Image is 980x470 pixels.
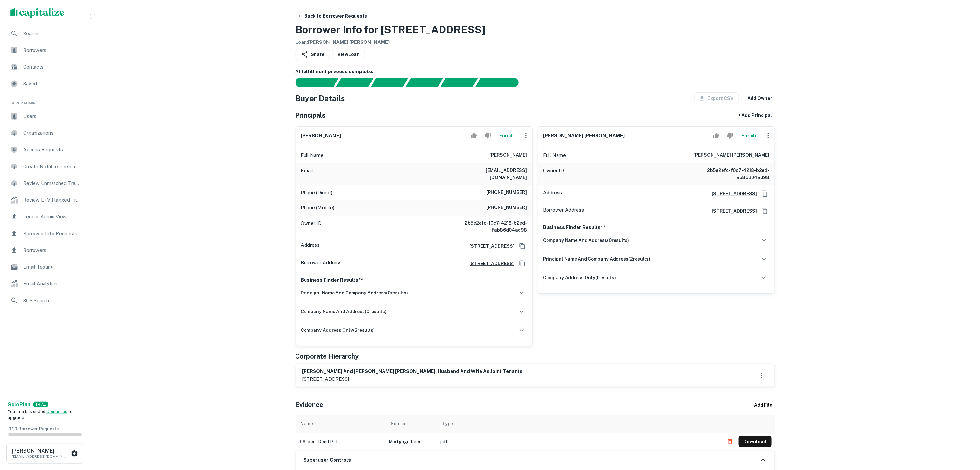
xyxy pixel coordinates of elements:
h6: AI fulfillment process complete. [296,68,775,75]
h5: Evidence [296,400,324,409]
h6: Loan : [PERSON_NAME] [PERSON_NAME] [296,39,486,46]
iframe: Chat Widget [948,418,980,449]
h6: Superuser Controls [304,456,351,464]
p: Address [301,241,320,251]
h6: [STREET_ADDRESS] [707,190,757,197]
div: Borrowers [5,43,85,58]
button: Reject [482,129,493,142]
div: scrollable content [296,415,775,451]
img: capitalize-logo.png [10,8,64,18]
button: + Add Principal [736,110,775,121]
div: + Add File [739,399,784,411]
h6: [PHONE_NUMBER] [487,204,527,212]
span: Review Unmatched Transactions [23,179,81,187]
span: Organizations [23,129,81,137]
h3: Borrower Info for [STREET_ADDRESS] [296,22,486,37]
button: Copy Address [760,206,770,216]
p: Full Name [543,151,566,159]
a: Organizations [5,125,85,141]
h6: [PERSON_NAME] [PERSON_NAME] [694,151,770,159]
th: Name [296,415,386,433]
p: Owner ID [543,167,564,181]
span: Users [23,112,81,120]
span: Email Testing [23,263,81,271]
h6: company address only ( 3 results) [301,327,375,334]
button: Copy Address [518,241,527,251]
h6: company name and address ( 0 results) [301,308,387,315]
h4: Buyer Details [296,92,345,104]
h6: [PERSON_NAME] [490,151,527,159]
button: Enrich [739,129,759,142]
h6: principal name and company address ( 0 results) [301,289,408,296]
h6: company name and address ( 0 results) [543,237,629,244]
h6: [PERSON_NAME] [12,448,70,454]
span: Borrower Info Requests [23,230,81,237]
a: SOS Search [5,293,85,308]
p: Business Finder Results** [543,224,770,231]
span: Borrowers [23,246,81,254]
span: 0 / 10 Borrower Requests [8,427,59,431]
button: Delete file [724,436,736,447]
button: Copy Address [518,259,527,268]
td: pdf [437,433,721,451]
a: ViewLoan [333,49,365,60]
h5: Corporate Hierarchy [296,351,359,361]
a: Borrowers [5,243,85,258]
li: Super Admin [5,93,85,109]
a: Create Notable Person [5,159,85,174]
div: Sending borrower request to AI... [288,78,336,87]
a: Lender Admin View [5,209,85,225]
h5: Principals [296,110,326,120]
div: Borrower Info Requests [5,226,85,241]
h6: 2b5e2efc-f0c7-4218-b2ed-fab86d04ad98 [692,167,770,181]
span: SOS Search [23,297,81,304]
button: Accept [468,129,480,142]
span: Review LTV Flagged Transactions [23,196,81,204]
h6: [EMAIL_ADDRESS][DOMAIN_NAME] [450,167,527,181]
a: SoloPlan [8,401,30,408]
td: 9 aspen - deed.pdf [296,433,386,451]
button: Share [296,49,330,60]
div: Source [391,420,407,427]
a: Access Requests [5,142,85,158]
h6: company address only ( 1 results) [543,274,616,281]
div: Email Testing [5,259,85,275]
div: Principals found, AI now looking for contact information... [405,78,443,87]
button: Enrich [496,129,517,142]
h6: [STREET_ADDRESS] [464,243,515,250]
div: AI fulfillment process complete. [475,78,526,87]
a: [STREET_ADDRESS] [707,207,757,215]
h6: [PERSON_NAME] [PERSON_NAME] [543,132,625,139]
span: Lender Admin View [23,213,81,221]
p: Full Name [301,151,324,159]
h6: [PERSON_NAME] and [PERSON_NAME] [PERSON_NAME], husband and wife as joint tenants [302,368,523,375]
th: Source [386,415,437,433]
span: Access Requests [23,146,81,154]
p: Owner ID [301,219,322,234]
h6: 2b5e2efc-f0c7-4218-b2ed-fab86d04ad98 [450,219,527,234]
div: Principals found, still searching for contact information. This may take time... [440,78,478,87]
div: Type [442,420,453,427]
a: Contact us [46,409,67,414]
a: Review Unmatched Transactions [5,176,85,191]
a: Email Analytics [5,276,85,292]
p: [EMAIL_ADDRESS][DOMAIN_NAME] [12,454,70,459]
button: Back to Borrower Requests [294,10,370,22]
h6: principal name and company address ( 2 results) [543,255,651,263]
p: Email [301,167,313,181]
th: Type [437,415,721,433]
div: Review LTV Flagged Transactions [5,192,85,208]
div: Name [301,420,313,427]
a: Search [5,26,85,41]
h6: [PERSON_NAME] [301,132,341,139]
